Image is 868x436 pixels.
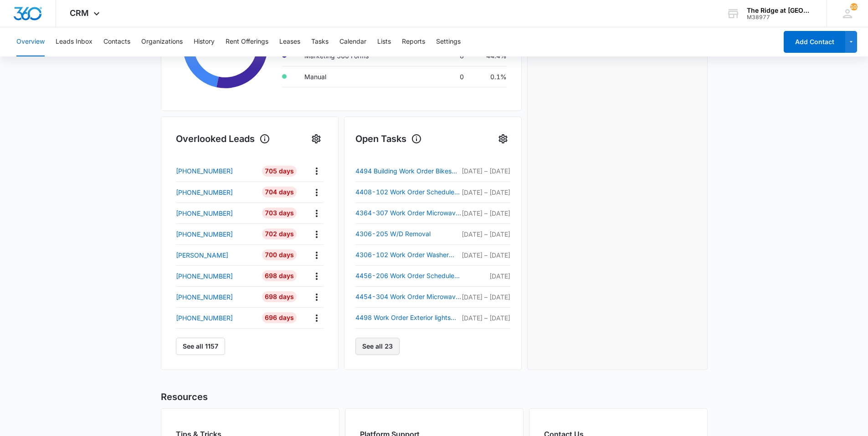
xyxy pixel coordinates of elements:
[311,27,329,56] button: Tasks
[355,338,400,355] a: See all 23
[309,311,324,325] button: Actions
[297,66,397,87] td: Manual
[309,185,324,199] button: Actions
[462,271,510,281] p: [DATE]
[161,390,708,404] h2: Resources
[176,313,233,323] p: [PHONE_NUMBER]
[176,188,233,197] p: [PHONE_NUMBER]
[355,208,462,218] a: 4364-307 Work Order Microwave Scheduled [PERSON_NAME]
[176,229,256,239] a: [PHONE_NUMBER]
[141,27,183,56] button: Organizations
[262,228,297,239] div: 702 Days
[70,8,89,18] span: CRM
[339,27,366,56] button: Calendar
[176,208,256,218] a: [PHONE_NUMBER]
[462,188,510,197] p: [DATE] – [DATE]
[355,132,422,146] h1: Open Tasks
[462,250,510,260] p: [DATE] – [DATE]
[355,166,462,177] a: 4494 Building Work Order Bikes outside of bulding
[262,291,297,302] div: 698 Days
[262,166,297,177] div: 705 Days
[747,14,813,20] div: account id
[462,313,510,323] p: [DATE] – [DATE]
[462,229,510,239] p: [DATE] – [DATE]
[176,313,256,323] a: [PHONE_NUMBER]
[176,208,233,218] p: [PHONE_NUMBER]
[850,3,858,10] span: 103
[176,188,256,197] a: [PHONE_NUMBER]
[226,27,268,56] button: Rent Offerings
[176,271,233,281] p: [PHONE_NUMBER]
[262,270,297,281] div: 698 Days
[471,66,506,87] td: 0.1%
[262,187,297,198] div: 704 Days
[355,270,462,281] a: 4456-206 Work Order Scheduled Moffat
[355,228,462,239] a: 4306-205 W/D Removal
[355,312,462,323] a: 4498 Work Order Exterior lights Scheduled [PERSON_NAME] Electric.
[402,27,425,56] button: Reports
[309,290,324,304] button: Actions
[103,27,130,56] button: Contacts
[462,292,510,302] p: [DATE] – [DATE]
[462,166,510,176] p: [DATE] – [DATE]
[176,166,256,176] a: [PHONE_NUMBER]
[850,3,858,10] div: notifications count
[176,250,228,260] p: [PERSON_NAME]
[355,291,462,302] a: 4454-304 Work Order Microwave Scheduled [PERSON_NAME]
[262,249,297,260] div: 700 Days
[436,27,461,56] button: Settings
[355,187,462,198] a: 4408-102 Work Order Scheduled [PERSON_NAME]
[176,292,256,302] a: [PHONE_NUMBER]
[262,312,297,323] div: 696 Days
[309,227,324,241] button: Actions
[355,249,462,260] a: 4306-102 Work Order Washer Scheduled [PERSON_NAME]
[262,208,297,218] div: 703 Days
[309,164,324,178] button: Actions
[377,27,391,56] button: Lists
[56,27,92,56] button: Leads Inbox
[309,206,324,220] button: Actions
[309,132,324,146] button: Settings
[309,269,324,283] button: Actions
[176,132,270,146] h1: Overlooked Leads
[309,248,324,262] button: Actions
[16,27,45,56] button: Overview
[176,229,233,239] p: [PHONE_NUMBER]
[176,292,233,302] p: [PHONE_NUMBER]
[176,338,225,355] button: See all 1157
[176,166,233,176] p: [PHONE_NUMBER]
[784,31,845,53] button: Add Contact
[747,7,813,14] div: account name
[462,208,510,218] p: [DATE] – [DATE]
[496,132,510,146] button: Settings
[176,250,256,260] a: [PERSON_NAME]
[194,27,215,56] button: History
[279,27,300,56] button: Leases
[397,66,471,87] td: 0
[176,271,256,281] a: [PHONE_NUMBER]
